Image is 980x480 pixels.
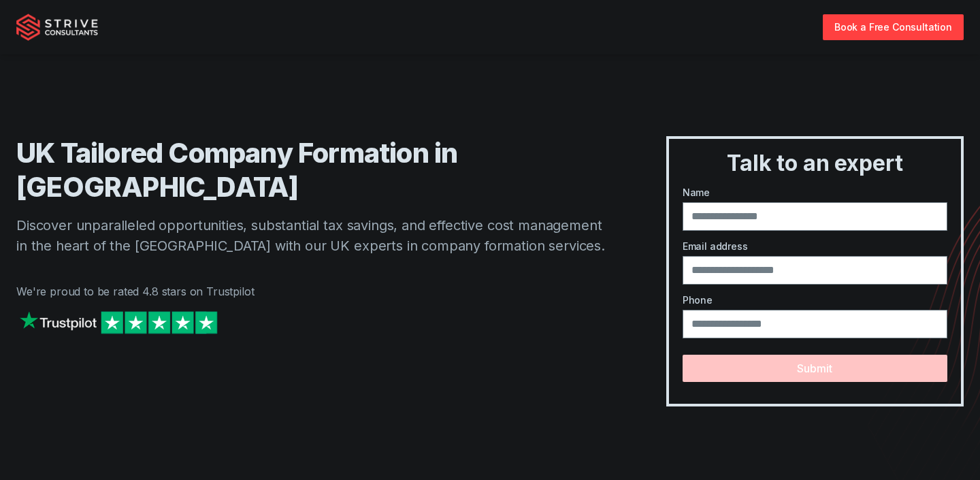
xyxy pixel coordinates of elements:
img: Strive Consultants [16,14,98,41]
label: Name [683,185,947,199]
p: Discover unparalleled opportunities, substantial tax savings, and effective cost management in th... [16,215,612,256]
label: Phone [683,293,947,307]
p: We're proud to be rated 4.8 stars on Trustpilot [16,283,612,300]
h3: Talk to an expert [674,150,955,177]
h1: UK Tailored Company Formation in [GEOGRAPHIC_DATA] [16,136,612,204]
a: Book a Free Consultation [823,14,964,39]
label: Email address [683,239,947,253]
button: Submit [683,355,947,382]
img: Strive on Trustpilot [16,308,220,337]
